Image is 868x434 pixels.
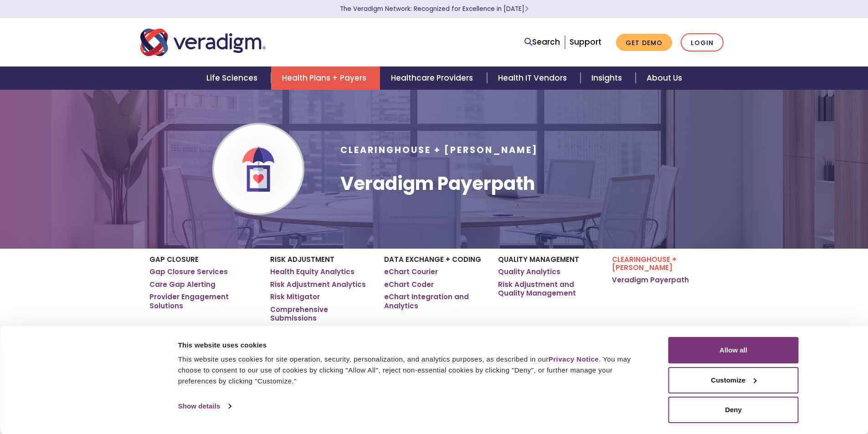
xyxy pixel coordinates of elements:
[487,66,580,90] a: Health IT Vendors
[498,280,598,298] a: Risk Adjustment and Quality Management
[178,340,648,351] div: This website uses cookies
[195,66,271,90] a: Life Sciences
[271,66,380,90] a: Health Plans + Payers
[178,354,648,387] div: This website uses cookies for site operation, security, personalization, and analytics purposes, ...
[384,292,484,310] a: eChart Integration and Analytics
[270,292,320,301] a: Risk Mitigator
[549,355,599,363] a: Privacy Notice
[270,267,354,276] a: Health Equity Analytics
[580,66,636,90] a: Insights
[668,397,799,423] button: Deny
[380,66,487,90] a: Healthcare Providers
[524,5,529,13] span: Learn More
[616,34,672,51] a: Get Demo
[612,276,689,285] a: Veradigm Payerpath
[340,144,538,156] span: Clearinghouse + [PERSON_NAME]
[140,27,266,57] img: Veradigm logo
[384,267,438,276] a: eChart Courier
[149,267,228,276] a: Gap Closure Services
[524,36,560,48] a: Search
[340,173,538,194] h1: Veradigm Payerpath
[270,305,370,323] a: Comprehensive Submissions
[636,66,693,90] a: About Us
[668,337,799,363] button: Allow all
[681,33,724,52] a: Login
[149,280,216,289] a: Care Gap Alerting
[384,280,434,289] a: eChart Coder
[149,292,257,310] a: Provider Engagement Solutions
[498,267,560,276] a: Quality Analytics
[340,5,529,13] a: The Veradigm Network: Recognized for Excellence in [DATE]Learn More
[178,399,231,413] a: Show details
[668,367,799,393] button: Customize
[570,36,601,47] a: Support
[270,280,366,289] a: Risk Adjustment Analytics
